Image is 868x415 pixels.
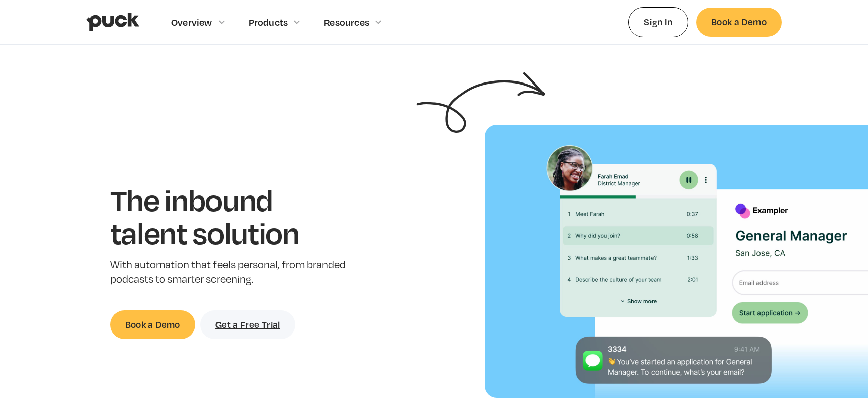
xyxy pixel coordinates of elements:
h1: The inbound talent solution [110,183,349,249]
a: Sign In [628,7,688,37]
p: With automation that feels personal, from branded podcasts to smarter screening. [110,258,349,287]
a: Book a Demo [110,310,195,339]
div: Products [249,17,288,28]
div: Resources [324,17,369,28]
a: Get a Free Trial [200,310,295,339]
a: Book a Demo [696,8,782,36]
div: Overview [171,17,212,28]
